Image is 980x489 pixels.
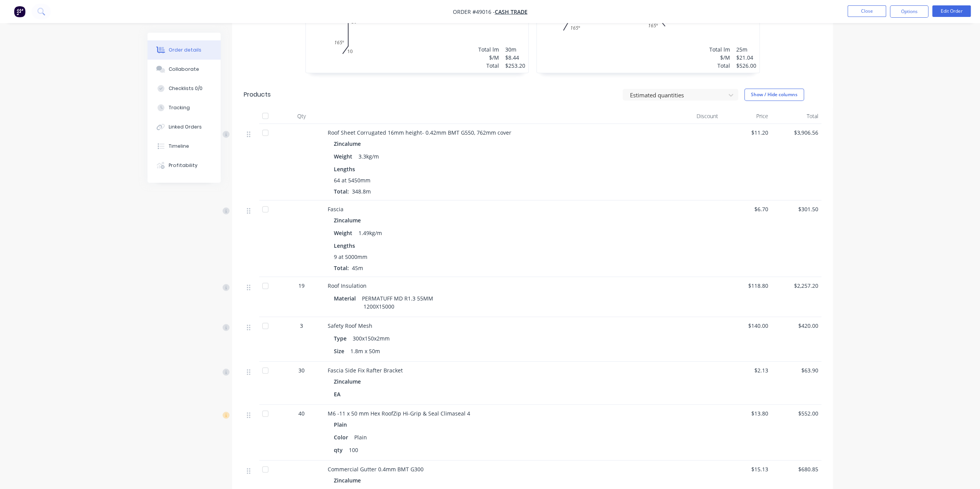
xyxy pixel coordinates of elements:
[505,62,525,70] div: $253.20
[328,410,470,417] span: M6 -11 x 50 mm Hex RoofZip Hi-Grip & Seal Climaseal 4
[478,62,499,70] div: Total
[298,409,305,417] span: 40
[359,293,438,312] div: PERMATUFF MD R1.3 55MM 1200X15000
[724,366,768,374] span: $2.13
[334,138,364,149] div: Zincalume
[848,5,886,17] button: Close
[334,242,355,250] span: Lengths
[334,165,355,173] span: Lengths
[147,137,221,156] button: Timeline
[709,45,730,53] div: Total lm
[334,293,359,304] div: Material
[724,282,768,290] span: $118.80
[169,47,201,53] div: Order details
[147,79,221,98] button: Checklists 0/0
[298,366,305,374] span: 30
[774,465,818,473] span: $680.85
[334,475,364,486] div: Zincalume
[334,227,355,239] div: Weight
[147,156,221,175] button: Profitability
[724,205,768,213] span: $6.70
[328,129,511,136] span: Roof Sheet Corrugated 16mm height- 0.42mm BMT G550, 762mm cover
[724,465,768,473] span: $15.13
[328,466,424,473] span: Commercial Gutter 0.4mm BMT G300
[505,53,525,62] div: $8.44
[169,143,189,150] div: Timeline
[244,90,271,99] div: Products
[334,389,345,400] div: EA
[736,45,756,53] div: 25m
[334,176,370,184] span: 64 at 5450mm
[278,108,325,124] div: Qty
[724,322,768,330] span: $140.00
[721,108,771,124] div: Price
[771,108,821,124] div: Total
[14,6,25,17] img: Factory
[709,53,730,62] div: $/M
[334,253,367,261] span: 9 at 5000mm
[169,66,199,73] div: Collaborate
[495,8,528,15] a: Cash Trade
[355,151,382,162] div: 3.3kg/m
[328,367,403,374] span: Fascia Side Fix Rafter Bracket
[724,129,768,137] span: $11.20
[147,60,221,79] button: Collaborate
[169,162,198,169] div: Profitability
[169,104,190,111] div: Tracking
[334,444,346,456] div: qty
[709,62,730,70] div: Total
[147,40,221,60] button: Order details
[774,205,818,213] span: $301.50
[147,117,221,137] button: Linked Orders
[671,108,721,124] div: Discount
[774,129,818,137] span: $3,906.56
[774,322,818,330] span: $420.00
[349,188,374,195] span: 348.8m
[744,88,804,101] button: Show / Hide columns
[505,45,525,53] div: 30m
[328,205,343,213] span: Fascia
[169,124,202,130] div: Linked Orders
[334,419,350,430] div: Plain
[736,53,756,62] div: $21.04
[328,322,372,329] span: Safety Roof Mesh
[350,333,393,344] div: 300x150x2mm
[334,215,364,226] div: Zincalume
[346,444,361,456] div: 100
[478,53,499,62] div: $/M
[334,345,347,357] div: Size
[328,282,367,289] span: Roof Insulation
[334,432,351,443] div: Color
[347,345,383,357] div: 1.8m x 50m
[774,409,818,417] span: $552.00
[349,264,366,272] span: 45m
[334,264,349,272] span: Total:
[932,5,971,17] button: Edit Order
[334,333,350,344] div: Type
[736,62,756,70] div: $526.00
[334,376,364,387] div: Zincalume
[169,85,203,92] div: Checklists 0/0
[478,45,499,53] div: Total lm
[334,188,349,195] span: Total:
[724,409,768,417] span: $13.80
[774,282,818,290] span: $2,257.20
[774,366,818,374] span: $63.90
[351,432,370,443] div: Plain
[300,322,303,330] span: 3
[298,282,305,290] span: 19
[890,5,928,18] button: Options
[355,227,385,239] div: 1.49kg/m
[453,8,495,15] span: Order #49016 -
[147,98,221,117] button: Tracking
[334,151,355,162] div: Weight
